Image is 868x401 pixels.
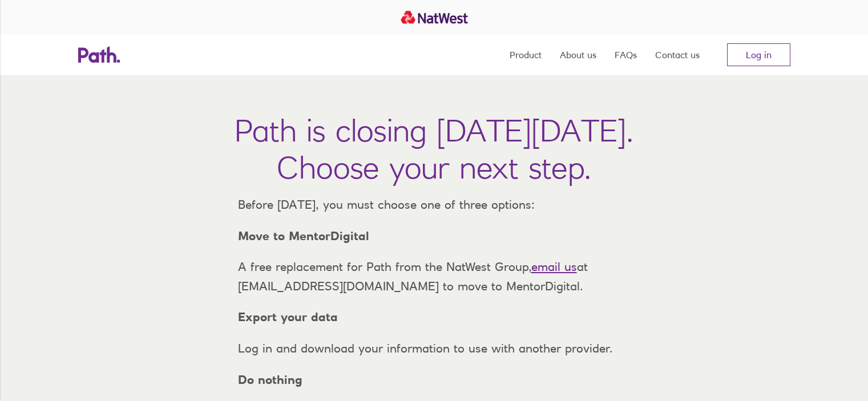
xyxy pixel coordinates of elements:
[238,229,369,243] strong: Move to MentorDigital
[510,34,542,75] a: Product
[615,34,637,75] a: FAQs
[229,195,640,214] p: Before [DATE], you must choose one of three options:
[727,43,790,66] a: Log in
[560,34,596,75] a: About us
[655,34,700,75] a: Contact us
[531,260,577,274] a: email us
[229,257,640,295] p: A free replacement for Path from the NatWest Group, at [EMAIL_ADDRESS][DOMAIN_NAME] to move to Me...
[229,339,640,358] p: Log in and download your information to use with another provider.
[238,310,338,324] strong: Export your data
[235,112,633,186] h1: Path is closing [DATE][DATE]. Choose your next step.
[238,372,302,387] strong: Do nothing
